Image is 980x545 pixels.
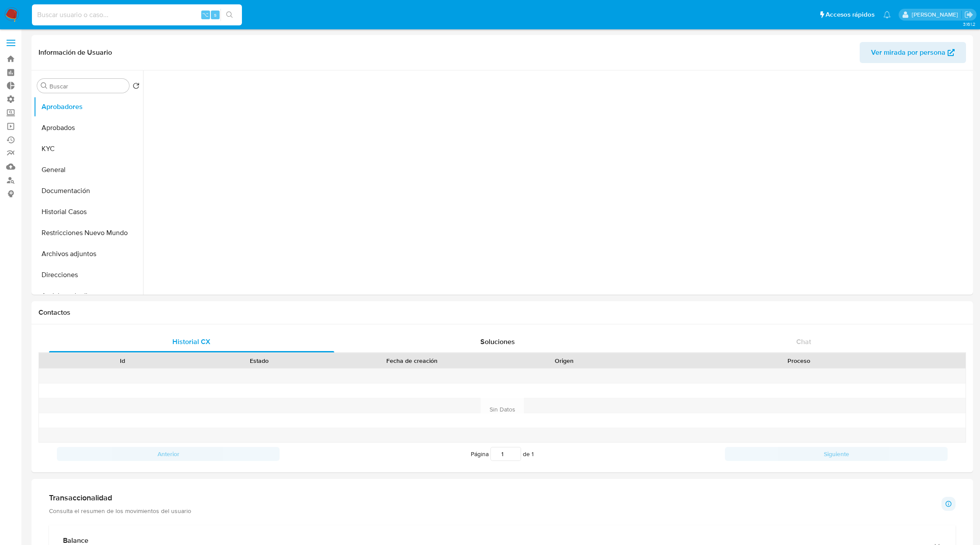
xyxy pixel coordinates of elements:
button: Siguiente [725,447,948,461]
span: ⌥ [202,11,209,19]
button: Aprobados [34,117,143,138]
button: Restricciones Nuevo Mundo [34,222,143,243]
button: Ver mirada por persona [860,42,966,63]
a: Notificaciones [883,11,891,18]
div: Estado [197,356,322,365]
h1: Contactos [38,308,966,317]
span: Historial CX [172,337,210,347]
button: General [34,159,143,180]
button: Buscar [41,82,48,89]
span: Soluciones [480,337,515,347]
span: Página de [471,447,534,461]
button: Historial Casos [34,201,143,222]
button: KYC [34,138,143,159]
h1: Información de Usuario [38,48,112,57]
p: jessica.fukman@mercadolibre.com [912,11,961,19]
span: 1 [532,450,534,458]
span: Ver mirada por persona [871,42,945,63]
a: Salir [964,10,973,19]
input: Buscar [49,82,126,90]
input: Buscar usuario o caso... [32,9,242,21]
div: Proceso [639,356,959,365]
button: Archivos adjuntos [34,243,143,264]
button: Volver al orden por defecto [133,82,140,92]
button: Anticipos de dinero [34,285,143,306]
span: Accesos rápidos [826,10,875,19]
div: Id [60,356,185,365]
div: Origen [502,356,626,365]
button: Documentación [34,180,143,201]
button: search-icon [220,9,238,21]
button: Direcciones [34,264,143,285]
button: Anterior [57,447,280,461]
div: Fecha de creación [334,356,490,365]
span: s [214,11,217,19]
button: Aprobadores [34,96,143,117]
span: Chat [796,337,811,347]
